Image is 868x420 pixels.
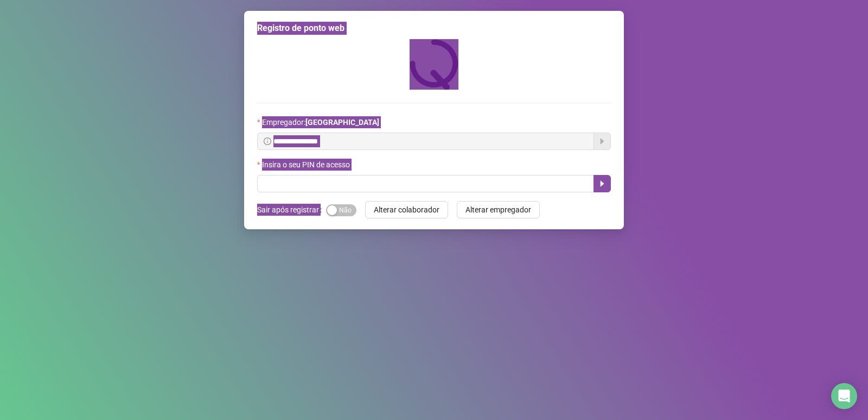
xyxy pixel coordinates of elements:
[374,204,439,216] span: Alterar colaborador
[365,201,448,218] button: Alterar colaborador
[410,39,458,90] img: QRPoint
[264,137,271,145] span: info-circle
[257,201,326,218] label: Sair após registrar
[257,22,611,35] div: Registro de ponto web
[831,383,857,409] div: Open Intercom Messenger
[262,116,379,128] span: Empregador :
[305,118,379,127] strong: [GEOGRAPHIC_DATA]
[598,179,607,188] span: caret-right
[257,159,357,171] label: Insira o seu PIN de acesso
[457,201,540,218] button: Alterar empregador
[465,204,531,216] span: Alterar empregador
